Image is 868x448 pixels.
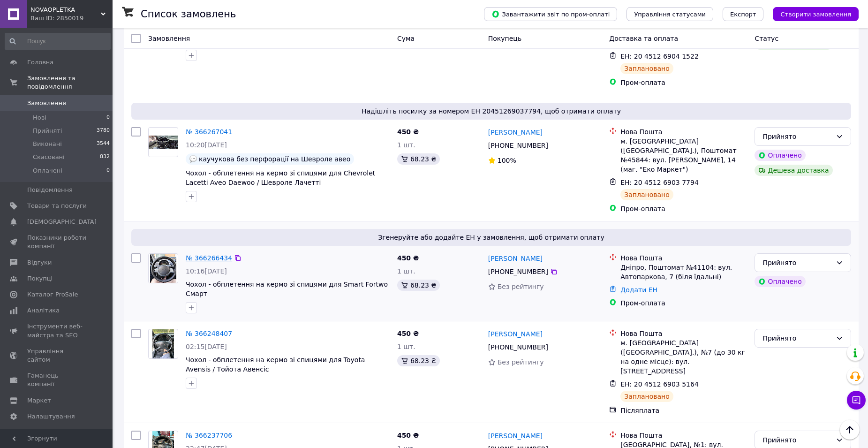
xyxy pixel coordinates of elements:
[397,35,415,42] span: Cума
[488,329,543,339] a: [PERSON_NAME]
[397,267,415,275] span: 1 шт.
[397,254,419,262] span: 450 ₴
[755,165,832,176] div: Дешева доставка
[150,254,177,283] img: Фото товару
[488,254,543,263] a: [PERSON_NAME]
[609,35,678,42] span: Доставка та оплата
[5,33,111,50] input: Пошук
[186,141,227,149] span: 10:20[DATE]
[27,218,97,226] span: [DEMOGRAPHIC_DATA]
[498,358,544,366] span: Без рейтингу
[620,298,747,308] div: Пром-оплата
[397,280,440,291] div: 68.23 ₴
[620,137,747,174] div: м. [GEOGRAPHIC_DATA] ([GEOGRAPHIC_DATA].), Поштомат №45844: вул. [PERSON_NAME], 14 (маг. "Еко Мар...
[97,127,110,135] span: 3780
[486,341,550,354] div: [PHONE_NUMBER]
[620,189,673,200] div: Заплановано
[97,140,110,148] span: 3544
[755,35,778,42] span: Статус
[773,7,859,21] button: Створити замовлення
[486,265,550,278] div: [PHONE_NUMBER]
[30,6,101,14] span: NOVAOPLETKA
[620,380,699,388] span: ЕН: 20 4512 6903 5164
[762,258,832,268] div: Прийнято
[199,155,350,163] span: каучукова без перфорації на Шевроле авео
[27,412,75,421] span: Налаштування
[27,258,52,267] span: Відгуки
[27,322,87,339] span: Інструменти веб-майстра та SEO
[763,10,859,17] a: Створити замовлення
[620,329,747,338] div: Нова Пошта
[620,263,747,281] div: Дніпро, Поштомат №41104: вул. Автопаркова, 7 (біля їдальні)
[135,106,847,116] span: Надішліть посилку за номером ЕН 20451269037794, щоб отримати оплату
[27,186,73,194] span: Повідомлення
[152,329,174,358] img: Фото товару
[620,286,657,294] a: Додати ЕН
[186,330,232,337] a: № 366248407
[27,202,87,210] span: Товари та послуги
[27,396,51,405] span: Маркет
[730,11,756,18] span: Експорт
[186,254,232,262] a: № 366266434
[397,343,415,350] span: 1 шт.
[106,114,110,122] span: 0
[488,128,543,137] a: [PERSON_NAME]
[484,7,617,21] button: Завантажити звіт по пром-оплаті
[186,128,232,136] a: № 366267041
[397,153,440,165] div: 68.23 ₴
[755,150,805,161] div: Оплачено
[186,343,227,350] span: 02:15[DATE]
[186,356,365,373] a: Чохол - обплетення на кермо зі спицями для Toyota Avensis / Тойота Авенсіс
[27,306,60,315] span: Аналітика
[840,420,860,440] button: Наверх
[33,153,65,161] span: Скасовані
[135,233,847,242] span: Згенеруйте або додайте ЕН у замовлення, щоб отримати оплату
[620,179,699,186] span: ЕН: 20 4512 6903 7794
[27,234,87,251] span: Показники роботи компанії
[488,431,543,440] a: [PERSON_NAME]
[33,114,46,122] span: Нові
[27,274,53,283] span: Покупці
[27,290,78,299] span: Каталог ProSale
[33,167,62,175] span: Оплачені
[27,372,87,388] span: Гаманець компанії
[141,8,236,20] h1: Список замовлень
[397,355,440,366] div: 68.23 ₴
[626,7,713,21] button: Управління статусами
[498,157,516,164] span: 100%
[491,10,610,18] span: Завантажити звіт по пром-оплаті
[397,432,419,439] span: 450 ₴
[186,281,388,297] a: Чохол - обплетення на кермо зі спицями для Smart Fortwo Смарт
[149,136,178,149] img: Фото товару
[30,14,113,23] div: Ваш ID: 2850019
[498,283,544,290] span: Без рейтингу
[186,432,232,439] a: № 366237706
[762,435,832,445] div: Прийнято
[397,141,415,149] span: 1 шт.
[106,167,110,175] span: 0
[620,253,747,263] div: Нова Пошта
[148,35,190,42] span: Замовлення
[620,431,747,440] div: Нова Пошта
[620,127,747,137] div: Нова Пошта
[634,11,706,18] span: Управління статусами
[488,35,521,42] span: Покупець
[186,169,375,186] a: Чохол - обплетення на кермо зі спицями для Chevrolet Lacetti Aveo Daewoo / Шевроле Лачетті
[186,267,227,275] span: 10:16[DATE]
[148,127,178,157] a: Фото товару
[762,333,832,343] div: Прийнято
[27,99,66,107] span: Замовлення
[620,338,747,376] div: м. [GEOGRAPHIC_DATA] ([GEOGRAPHIC_DATA].), №7 (до 30 кг на одне місце): вул. [STREET_ADDRESS]
[189,155,197,163] img: :speech_balloon:
[148,253,178,283] a: Фото товару
[755,276,805,287] div: Оплачено
[100,153,110,161] span: 832
[27,58,53,67] span: Головна
[27,347,87,364] span: Управління сайтом
[620,204,747,213] div: Пром-оплата
[723,7,764,21] button: Експорт
[620,406,747,415] div: Післяплата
